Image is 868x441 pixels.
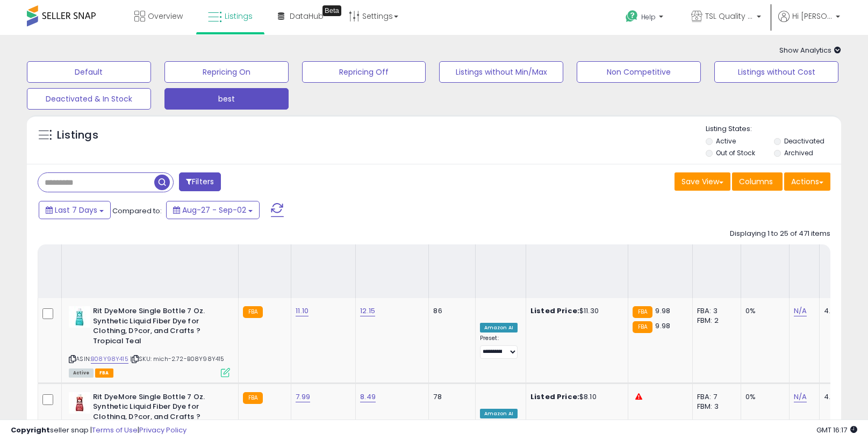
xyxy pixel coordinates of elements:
a: Privacy Policy [139,425,186,435]
button: Actions [784,172,830,191]
span: TSL Quality Products [705,11,754,21]
div: FBM: 2 [697,316,733,326]
span: | SKU: mich-2.72-B08Y98Y415 [130,355,225,363]
button: Save View [675,172,730,191]
div: 4.15 [824,306,862,316]
button: Aug-27 - Sep-02 [166,201,260,219]
span: 9.98 [655,321,670,331]
div: ASIN: [69,306,230,376]
small: FBA [633,306,652,318]
div: 78 [433,392,467,402]
i: Get Help [625,10,639,23]
div: $8.10 [530,392,620,402]
img: 41tg1CldM7L._SL40_.jpg [69,306,90,328]
strong: Copyright [11,425,50,435]
div: Preset: [480,335,518,359]
span: Overview [148,11,183,21]
div: 86 [433,306,467,316]
small: FBA [243,392,263,404]
div: Displaying 1 to 25 of 471 items [730,229,830,239]
b: Listed Price: [530,306,579,316]
small: FBA [633,321,652,333]
button: best [164,88,289,110]
div: $11.30 [530,306,620,316]
a: 7.99 [296,392,310,402]
button: Repricing On [164,61,289,83]
span: 9.98 [655,306,670,316]
a: 12.15 [360,306,375,316]
div: FBA: 7 [697,392,733,402]
a: 11.10 [296,306,309,316]
span: Hi [PERSON_NAME] [792,11,833,21]
label: Active [716,136,736,146]
a: N/A [794,306,807,316]
div: Tooltip anchor [322,5,341,16]
a: B08Y98Y415 [91,355,128,364]
button: Filters [179,172,221,191]
img: 41vC73nZ2WL._SL40_.jpg [69,392,90,414]
button: Listings without Cost [714,61,838,83]
div: 4.15 [824,392,862,402]
small: FBA [243,306,263,318]
span: DataHub [290,11,324,21]
div: FBA: 3 [697,306,733,316]
span: All listings currently available for purchase on Amazon [69,368,94,378]
div: 0% [745,392,781,402]
div: FBM: 3 [697,402,733,411]
button: Default [27,61,151,83]
a: 8.49 [360,392,376,402]
div: seller snap | | [11,425,186,436]
span: Listings [225,11,253,21]
button: Last 7 Days [39,201,111,219]
span: Columns [739,176,773,187]
h5: Listings [57,128,98,143]
div: Amazon AI [480,323,518,332]
span: Show Analytics [779,45,841,55]
b: Listed Price: [530,392,579,402]
div: 0% [745,306,781,316]
span: Aug-27 - Sep-02 [182,205,246,215]
span: FBA [95,368,113,378]
label: Out of Stock [716,148,755,157]
p: Listing States: [706,124,841,134]
a: N/A [794,392,807,402]
b: Rit DyeMore Single Bottle 7 Oz. Synthetic Liquid Fiber Dye for Clothing, D?cor, and Crafts ? Raci... [93,392,224,435]
b: Rit DyeMore Single Bottle 7 Oz. Synthetic Liquid Fiber Dye for Clothing, D?cor, and Crafts ? Trop... [93,306,224,349]
button: Deactivated & In Stock [27,88,151,110]
span: Compared to: [112,206,162,216]
button: Columns [732,172,783,191]
button: Non Competitive [577,61,701,83]
a: Terms of Use [92,425,138,435]
a: Hi [PERSON_NAME] [778,11,840,35]
span: 2025-09-13 16:17 GMT [816,425,857,435]
div: Amazon AI [480,409,518,418]
button: Listings without Min/Max [439,61,563,83]
a: Help [617,2,674,35]
span: Help [641,12,656,21]
button: Repricing Off [302,61,426,83]
label: Deactivated [784,136,824,146]
span: Last 7 Days [55,205,97,215]
label: Archived [784,148,813,157]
